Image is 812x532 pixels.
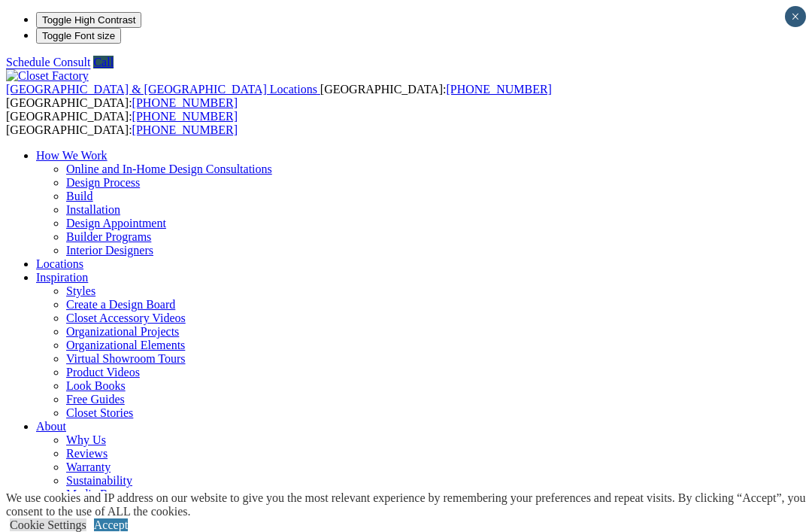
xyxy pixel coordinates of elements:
[36,271,88,284] a: Inspiration
[66,488,129,500] a: Media Room
[66,190,93,202] a: Build
[66,284,95,297] a: Styles
[36,257,83,270] a: Locations
[6,56,90,68] a: Schedule Consult
[66,217,166,230] a: Design Appointment
[66,339,185,351] a: Organizational Elements
[6,69,89,83] img: Closet Factory
[66,379,126,392] a: Look Books
[66,163,272,175] a: Online and In-Home Design Consultations
[66,176,140,189] a: Design Process
[66,298,175,311] a: Create a Design Board
[66,366,140,378] a: Product Videos
[6,83,552,109] span: [GEOGRAPHIC_DATA]: [GEOGRAPHIC_DATA]:
[66,433,106,446] a: Why Us
[6,491,812,518] div: We use cookies and IP address on our website to give you the most relevant experience by remember...
[42,30,115,41] span: Toggle Font size
[132,110,238,123] a: [PHONE_NUMBER]
[66,393,125,406] a: Free Guides
[785,6,806,27] button: Close
[36,149,108,162] a: How We Work
[94,518,128,531] a: Accept
[36,420,66,433] a: About
[93,56,114,68] a: Call
[66,312,186,324] a: Closet Accessory Videos
[66,461,111,473] a: Warranty
[66,325,179,338] a: Organizational Projects
[66,203,120,216] a: Installation
[10,518,86,531] a: Cookie Settings
[42,14,135,26] span: Toggle High Contrast
[6,83,317,96] span: [GEOGRAPHIC_DATA] & [GEOGRAPHIC_DATA] Locations
[446,83,551,96] a: [PHONE_NUMBER]
[66,406,133,419] a: Closet Stories
[6,83,320,96] a: [GEOGRAPHIC_DATA] & [GEOGRAPHIC_DATA] Locations
[66,474,132,487] a: Sustainability
[66,230,151,243] a: Builder Programs
[66,244,153,257] a: Interior Designers
[132,123,238,136] a: [PHONE_NUMBER]
[36,12,141,28] button: Toggle High Contrast
[66,447,108,460] a: Reviews
[132,96,238,109] a: [PHONE_NUMBER]
[6,110,238,136] span: [GEOGRAPHIC_DATA]: [GEOGRAPHIC_DATA]:
[66,352,186,365] a: Virtual Showroom Tours
[36,28,121,44] button: Toggle Font size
